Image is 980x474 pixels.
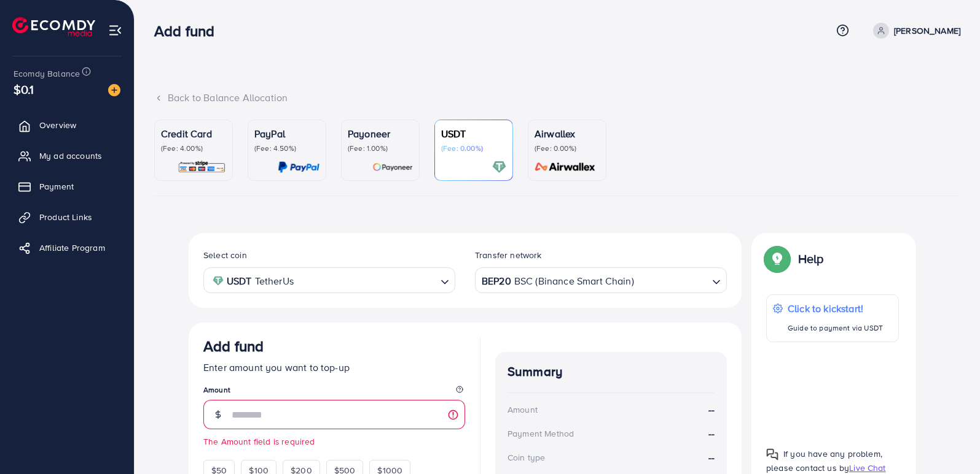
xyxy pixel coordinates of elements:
label: Transfer network [475,249,542,261]
span: Product Links [39,211,92,223]
img: logo [12,17,95,36]
h3: Add fund [154,22,224,40]
a: My ad accounts [9,143,125,168]
p: Help [798,251,824,266]
input: Search for option [635,271,707,290]
img: image [108,84,120,96]
img: coin [213,275,224,286]
div: Amount [508,403,538,416]
p: USDT [441,126,506,141]
p: (Fee: 4.00%) [161,143,226,153]
small: The Amount field is required [203,435,465,448]
h4: Summary [508,364,715,380]
div: Search for option [203,267,455,292]
iframe: Chat [928,419,971,465]
a: [PERSON_NAME] [868,23,960,39]
div: Payment Method [508,427,574,440]
img: card [178,160,226,174]
img: Popup guide [766,448,778,461]
img: Popup guide [766,248,788,270]
span: My ad accounts [39,150,102,162]
span: Live Chat [849,462,885,474]
input: Search for option [297,271,436,290]
strong: -- [708,403,715,417]
p: (Fee: 4.50%) [254,143,319,153]
img: card [372,160,413,174]
p: (Fee: 1.00%) [348,143,413,153]
img: card [278,160,319,174]
label: Select coin [203,249,247,261]
p: Credit Card [161,126,226,141]
span: $0.1 [14,80,34,98]
p: (Fee: 0.00%) [441,143,506,153]
a: Affiliate Program [9,235,125,260]
strong: USDT [227,272,252,290]
img: card [531,160,600,174]
a: Overview [9,113,125,137]
img: card [492,160,506,174]
p: Click to kickstart! [788,301,883,316]
p: [PERSON_NAME] [894,23,960,38]
p: Payoneer [348,126,413,141]
span: Overview [39,119,76,131]
img: menu [108,23,122,37]
p: Airwallex [535,126,600,141]
strong: -- [708,451,715,465]
p: Guide to payment via USDT [788,321,883,335]
span: BSC (Binance Smart Chain) [514,272,634,290]
strong: BEP20 [482,272,511,290]
div: Search for option [475,267,727,292]
legend: Amount [203,384,465,400]
a: Payment [9,174,125,199]
p: PayPal [254,126,319,141]
div: Back to Balance Allocation [154,91,960,105]
h3: Add fund [203,337,264,355]
span: TetherUs [255,272,294,290]
span: If you have any problem, please contact us by [766,448,882,474]
strong: -- [708,427,715,441]
a: Product Links [9,205,125,229]
div: Coin type [508,451,545,464]
span: Affiliate Program [39,242,105,254]
span: Payment [39,180,74,193]
p: Enter amount you want to top-up [203,360,465,375]
p: (Fee: 0.00%) [535,143,600,153]
span: Ecomdy Balance [14,67,80,80]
